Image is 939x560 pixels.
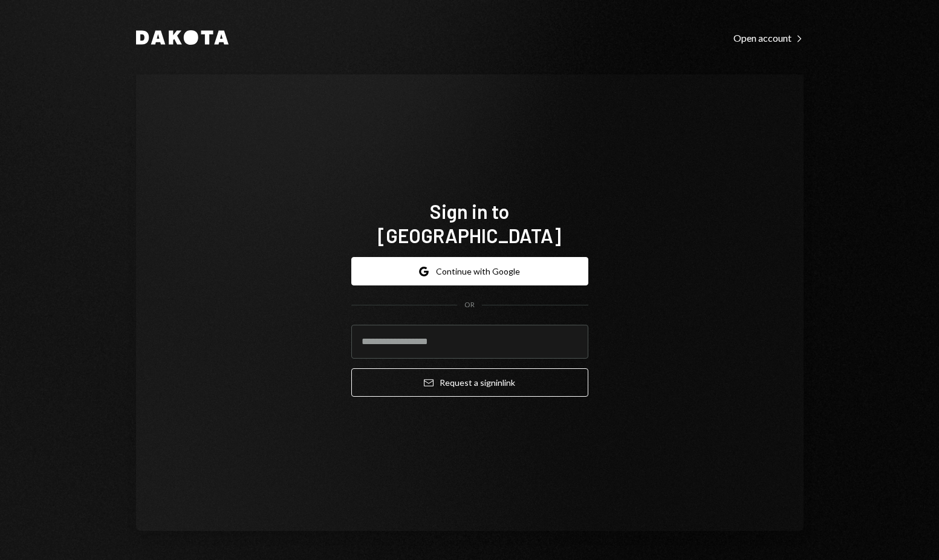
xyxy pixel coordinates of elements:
button: Continue with Google [351,257,588,285]
div: Open account [733,32,804,44]
h1: Sign in to [GEOGRAPHIC_DATA] [351,199,588,247]
a: Open account [733,31,804,44]
div: OR [464,300,475,310]
button: Request a signinlink [351,368,588,397]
